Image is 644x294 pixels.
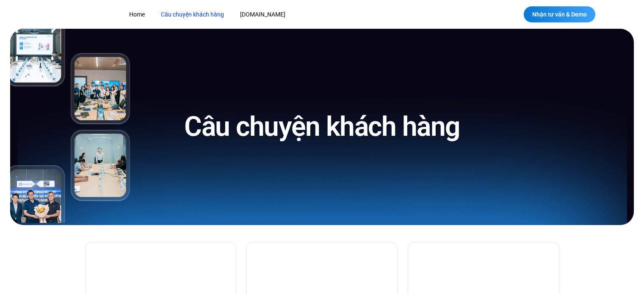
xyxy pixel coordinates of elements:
[234,7,292,22] a: [DOMAIN_NAME]
[123,7,151,22] a: Home
[524,6,595,22] a: Nhận tư vấn & Demo
[184,109,460,144] h1: Câu chuyện khách hàng
[123,7,451,22] nav: Menu
[532,11,587,17] span: Nhận tư vấn & Demo
[155,7,230,22] a: Câu chuyện khách hàng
